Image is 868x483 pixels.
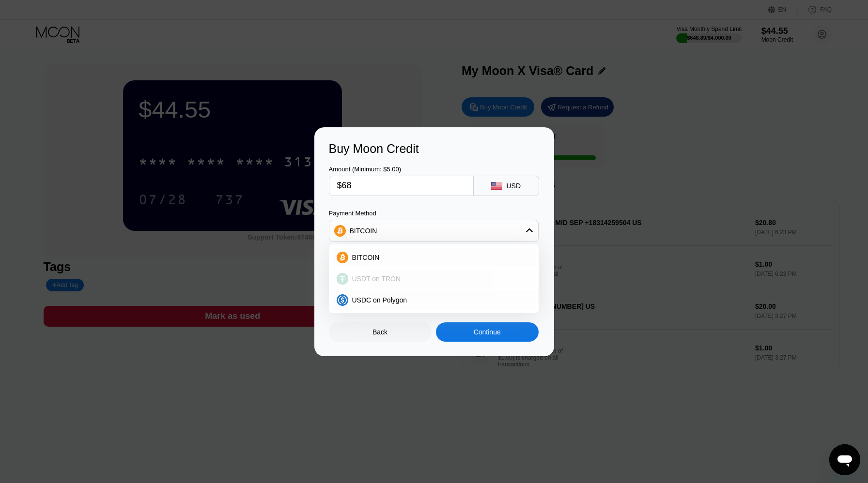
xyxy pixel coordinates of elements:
div: USDT on TRON [332,269,536,288]
div: Buy Moon Credit [329,142,540,156]
span: USDC on Polygon [352,296,407,304]
span: USDT on TRON [352,275,401,283]
div: Continue [436,322,539,342]
div: Payment Method [329,210,539,217]
div: USDC on Polygon [332,290,536,310]
input: $0.00 [337,176,465,196]
div: USD [506,182,521,190]
div: Continue [474,328,501,336]
div: Amount (Minimum: $5.00) [329,166,474,173]
iframe: Mesajlaşma penceresini başlatma düğmesi [829,444,860,475]
div: Back [329,322,432,342]
div: BITCOIN [350,227,377,235]
div: BITCOIN [329,221,538,241]
span: BITCOIN [352,254,380,261]
div: Back [372,328,387,336]
div: BITCOIN [332,248,536,267]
